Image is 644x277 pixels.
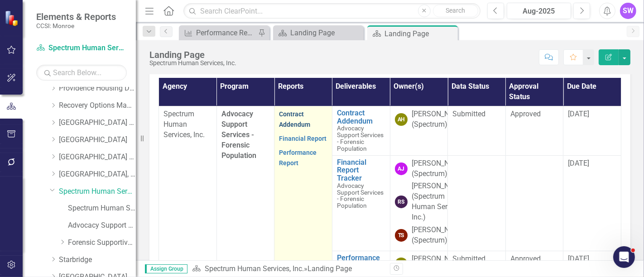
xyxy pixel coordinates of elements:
a: [GEOGRAPHIC_DATA] [59,135,136,145]
a: Contract Addendum [337,109,385,125]
iframe: Intercom live chat [613,246,635,268]
div: » [192,264,383,274]
span: Approved [510,254,541,263]
div: TS [395,229,408,242]
span: Assign Group [145,264,187,273]
div: [PERSON_NAME] (Spectrum) [412,225,466,246]
a: [GEOGRAPHIC_DATA] (RRH) [59,152,136,162]
button: SW [620,3,636,19]
td: Double-Click to Edit [505,155,563,251]
div: AJ [395,162,408,175]
a: Recovery Options Made Easy [59,100,136,111]
div: Spectrum Human Services, Inc. [149,60,236,67]
div: AH [395,258,408,270]
span: Elements & Reports [36,11,116,22]
td: Double-Click to Edit [390,106,448,156]
div: Aug-2025 [510,6,568,17]
span: Submitted [452,254,485,263]
img: ClearPoint Strategy [5,10,20,26]
span: Advocacy Support Services - Forensic Population [221,110,256,159]
a: Landing Page [275,27,361,38]
a: Forensic Supportive Housing [68,238,136,248]
a: Contract Addendum [279,110,310,128]
td: Double-Click to Edit Right Click for Context Menu [332,106,390,156]
div: [PERSON_NAME] (Spectrum) [412,109,466,130]
a: [GEOGRAPHIC_DATA], Inc. [59,169,136,180]
span: Approved [510,110,541,118]
a: [GEOGRAPHIC_DATA] (RRH) [59,118,136,128]
a: Spectrum Human Services, Inc. [59,186,136,197]
span: [DATE] [568,110,589,118]
div: [PERSON_NAME] (Spectrum) [412,254,466,275]
a: Financial Report [279,135,327,142]
span: Search [446,7,465,14]
a: Spectrum Human Services, Inc. [36,43,127,53]
span: [DATE] [568,159,589,167]
div: Landing Page [290,27,361,38]
div: [PERSON_NAME] (Spectrum) [412,158,466,179]
td: Double-Click to Edit Right Click for Context Menu [332,155,390,251]
div: Performance Report [196,27,256,38]
small: CCSI: Monroe [36,22,116,29]
div: Landing Page [149,50,236,60]
td: Double-Click to Edit [448,155,506,251]
div: Landing Page [308,264,352,273]
a: Spectrum Human Services, Inc. [205,264,304,273]
input: Search Below... [36,65,127,81]
a: Performance Report [279,149,317,167]
button: Aug-2025 [507,3,571,19]
span: Submitted [452,110,485,118]
span: Advocacy Support Services - Forensic Population [337,124,384,152]
p: Spectrum Human Services, Inc. [163,109,212,140]
td: Double-Click to Edit [390,155,448,251]
div: Landing Page [384,28,456,39]
div: AH [395,113,408,126]
td: Double-Click to Edit [505,106,563,156]
div: RS [395,196,408,208]
a: Providence Housing Development Corporation [59,83,136,94]
a: Starbridge [59,255,136,265]
td: Double-Click to Edit [563,155,621,251]
span: Advocacy Support Services - Forensic Population [337,182,384,210]
a: Performance Report [181,27,256,38]
a: Advocacy Support Services - Forensic Population [68,220,136,231]
div: [PERSON_NAME] (Spectrum Human Services, Inc.) [412,181,466,222]
input: Search ClearPoint... [183,3,481,19]
span: [DATE] [568,254,589,263]
td: Double-Click to Edit [563,106,621,156]
button: Search [433,5,478,17]
a: Spectrum Human Services, Inc. (MCOMH Internal) [68,203,136,214]
a: Financial Report Tracker [337,158,385,182]
td: Double-Click to Edit [448,106,506,156]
